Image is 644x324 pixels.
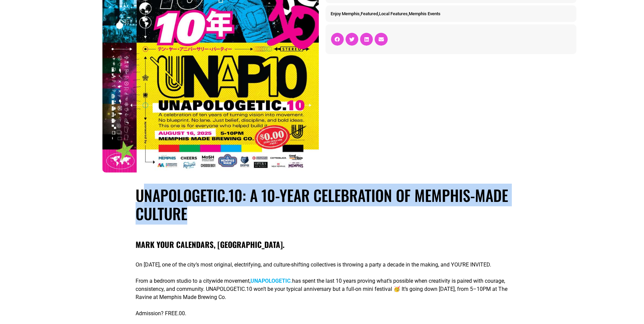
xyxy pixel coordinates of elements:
[361,11,378,16] a: Featured
[409,11,440,16] a: Memphis Events
[136,278,251,284] span: From a bedroom studio to a citywide movement,
[379,11,408,16] a: Local Features
[251,278,292,284] a: UNAPOLOGETIC.
[360,33,373,46] div: Share on linkedin
[331,11,360,16] a: Enjoy Memphis
[136,310,186,317] span: Admission? FREE.00.
[345,33,358,46] div: Share on twitter
[136,186,508,223] h1: UNAPOLOGETIC.10: A 10-Year Celebration of Memphis-Made Culture
[136,278,507,300] span: has spent the last 10 years proving what’s possible when creativity is paired with courage, consi...
[331,33,344,46] div: Share on facebook
[375,33,387,46] div: Share on email
[136,239,285,250] b: Mark your calendars, [GEOGRAPHIC_DATA].
[331,11,440,16] span: , , ,
[136,261,491,268] span: On [DATE], one of the city’s most original, electrifying, and culture-shifting collectives is thr...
